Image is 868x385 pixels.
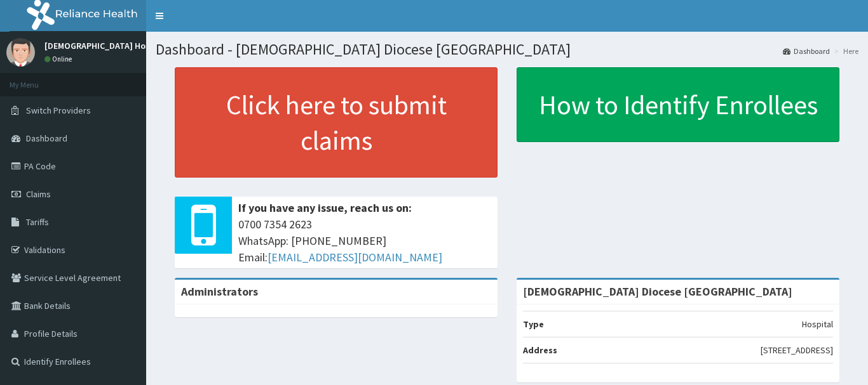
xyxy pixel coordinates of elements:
p: Hospital [802,318,833,330]
h1: Dashboard - [DEMOGRAPHIC_DATA] Diocese [GEOGRAPHIC_DATA] [156,41,858,58]
b: Type [523,318,544,330]
a: [EMAIL_ADDRESS][DOMAIN_NAME] [268,250,442,264]
span: Switch Providers [26,105,91,116]
li: Here [831,46,858,56]
a: How to Identify Enrollees [517,67,839,142]
a: Click here to submit claims [175,67,498,178]
span: Dashboard [26,133,67,144]
b: Address [523,344,557,356]
a: Online [44,55,75,63]
p: [DEMOGRAPHIC_DATA] Hospital [44,41,169,50]
strong: [DEMOGRAPHIC_DATA] Diocese [GEOGRAPHIC_DATA] [523,284,792,299]
b: If you have any issue, reach us on: [238,200,412,215]
span: Tariffs [26,216,49,228]
span: 0700 7354 2623 WhatsApp: [PHONE_NUMBER] Email: [238,216,491,265]
p: [STREET_ADDRESS] [761,344,833,356]
img: User Image [6,38,35,67]
span: Claims [26,188,51,200]
a: Dashboard [783,46,830,56]
b: Administrators [181,284,258,299]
